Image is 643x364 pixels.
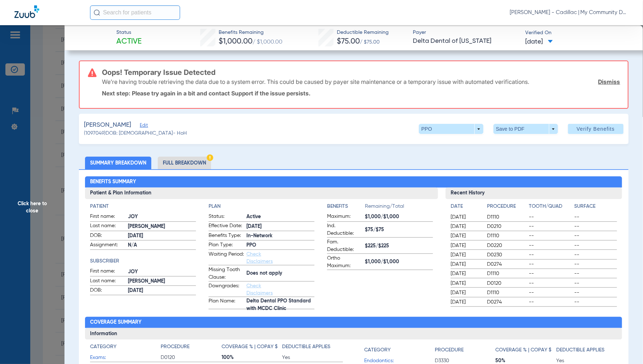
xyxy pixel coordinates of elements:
[435,343,496,356] app-breakdown-title: Procedure
[494,124,558,134] button: Save to PDF
[487,270,526,277] span: D1110
[246,252,273,264] a: Check Disclaimers
[128,268,196,276] span: JOY
[557,346,605,354] h4: Deductible Applies
[209,251,244,265] span: Waiting Period:
[598,78,620,85] a: Dismiss
[451,298,481,306] span: [DATE]
[207,154,213,161] img: Hazard
[327,222,362,237] span: Ind. Deductible:
[246,213,314,221] span: Active
[90,232,125,241] span: DOB:
[90,203,196,210] h4: Patient
[327,213,362,221] span: Maximum:
[529,223,572,230] span: --
[574,203,617,213] app-breakdown-title: Surface
[529,214,572,221] span: --
[487,298,526,306] span: D0274
[161,343,222,353] app-breakdown-title: Procedure
[116,37,142,47] span: Active
[413,37,519,46] span: Delta Dental of [US_STATE]
[451,280,481,287] span: [DATE]
[529,280,572,287] span: --
[510,9,629,16] span: [PERSON_NAME] - Cadillac | My Community Dental Centers
[90,354,161,361] span: Exams:
[337,29,389,36] span: Deductible Remaining
[487,261,526,268] span: D0274
[327,255,362,270] span: Ortho Maximum:
[574,270,617,277] span: --
[529,203,572,213] app-breakdown-title: Tooth/Quad
[574,223,617,230] span: --
[487,242,526,249] span: D0220
[90,5,180,20] input: Search for patients
[451,289,481,296] span: [DATE]
[577,126,615,132] span: Verify Benefits
[219,29,282,36] span: Benefits Remaining
[487,280,526,287] span: D0120
[451,203,481,213] app-breakdown-title: Date
[451,232,481,239] span: [DATE]
[209,213,244,221] span: Status:
[327,203,365,213] app-breakdown-title: Benefits
[529,270,572,277] span: --
[128,287,196,295] span: [DATE]
[364,346,390,354] h4: Category
[128,213,196,221] span: JOY
[365,226,433,234] span: $75/$75
[419,124,483,134] button: PPO
[525,29,631,37] span: Verified On
[568,124,624,134] button: Verify Benefits
[282,343,343,353] app-breakdown-title: Deductible Applies
[487,203,526,213] app-breakdown-title: Procedure
[607,329,643,364] iframe: Chat Widget
[574,242,617,249] span: --
[209,282,244,297] span: Downgrades:
[574,203,617,210] h4: Surface
[90,222,125,231] span: Last name:
[496,343,557,356] app-breakdown-title: Coverage % | Copay $
[451,261,481,268] span: [DATE]
[246,223,314,230] span: [DATE]
[529,289,572,296] span: --
[90,343,161,353] app-breakdown-title: Category
[282,354,343,361] span: Yes
[128,223,196,230] span: [PERSON_NAME]
[246,301,314,309] span: Delta Dental PPO Standard with MCDC Clinic
[451,223,481,230] span: [DATE]
[529,203,572,210] h4: Tooth/Quad
[209,232,244,241] span: Benefits Type:
[102,69,620,76] h3: Oops! Temporary Issue Detected
[451,214,481,221] span: [DATE]
[219,38,253,45] span: $1,000.00
[84,121,131,130] span: [PERSON_NAME]
[90,268,125,276] span: First name:
[14,5,39,18] img: Zuub Logo
[246,283,273,296] a: Check Disclaimers
[222,343,282,353] app-breakdown-title: Coverage % | Copay $
[246,270,314,277] span: Does not apply
[222,354,282,361] span: 100%
[161,343,189,351] h4: Procedure
[487,289,526,296] span: D1110
[365,242,433,250] span: $225/$225
[557,343,617,356] app-breakdown-title: Deductible Applies
[128,242,196,249] span: N/A
[487,232,526,239] span: D1110
[209,266,244,281] span: Missing Tooth Clause:
[90,213,125,221] span: First name:
[364,343,435,356] app-breakdown-title: Category
[85,157,151,169] li: Summary Breakdown
[529,261,572,268] span: --
[451,203,481,210] h4: Date
[85,188,438,199] h3: Patient & Plan Information
[90,287,125,295] span: DOB:
[209,203,314,210] app-breakdown-title: Plan
[525,37,553,46] span: [DATE]
[246,242,314,249] span: PPO
[451,270,481,277] span: [DATE]
[451,251,481,259] span: [DATE]
[158,157,211,169] li: Full Breakdown
[413,29,519,36] span: Payer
